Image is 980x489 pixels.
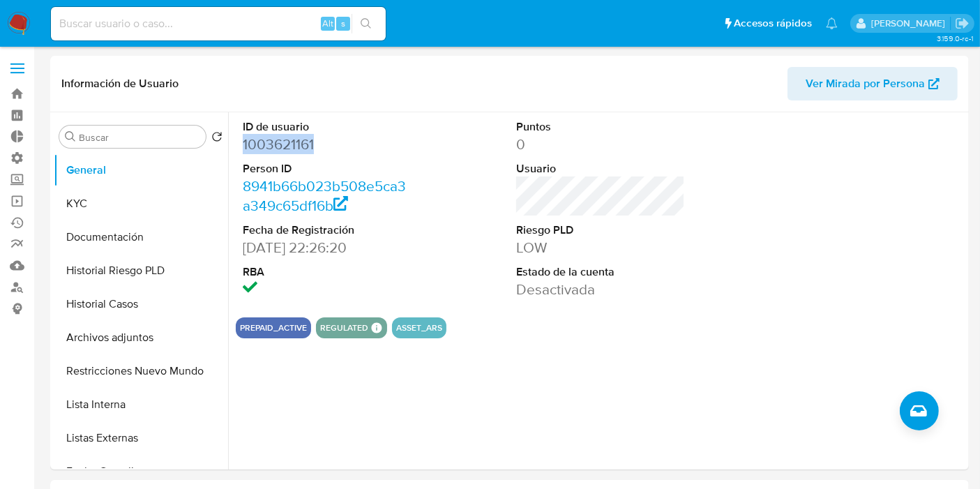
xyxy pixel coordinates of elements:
span: Accesos rápidos [734,16,812,31]
button: Archivos adjuntos [54,321,228,354]
dt: Fecha de Registración [243,223,412,238]
h1: Información de Usuario [61,77,179,91]
button: Historial Casos [54,287,228,321]
dt: Riesgo PLD [516,223,685,238]
dt: Estado de la cuenta [516,264,685,280]
button: Listas Externas [54,421,228,455]
dt: Puntos [516,119,685,135]
button: search-icon [352,14,380,33]
span: Alt [322,17,333,30]
button: Volver al orden por defecto [211,131,223,146]
button: Historial Riesgo PLD [54,254,228,287]
dd: LOW [516,238,685,257]
button: Documentación [54,220,228,254]
dd: Desactivada [516,280,685,299]
button: Restricciones Nuevo Mundo [54,354,228,388]
button: Lista Interna [54,388,228,421]
span: s [341,17,345,30]
input: Buscar [79,131,200,144]
dd: 1003621161 [243,135,412,154]
span: Ver Mirada por Persona [806,67,925,100]
a: 8941b66b023b508e5ca3a349c65df16b [243,176,406,216]
input: Buscar usuario o caso... [51,15,386,33]
button: Fecha Compliant [54,455,228,488]
dt: Person ID [243,161,412,176]
a: Notificaciones [826,17,838,29]
dt: ID de usuario [243,119,412,135]
a: Salir [955,16,970,31]
button: KYC [54,187,228,220]
p: ignacio.bagnardi@mercadolibre.com [871,17,950,30]
button: Ver Mirada por Persona [787,67,958,100]
button: General [54,153,228,187]
dd: 0 [516,135,685,154]
dd: [DATE] 22:26:20 [243,238,412,257]
dt: RBA [243,264,412,280]
dt: Usuario [516,161,685,176]
button: Buscar [65,131,76,142]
